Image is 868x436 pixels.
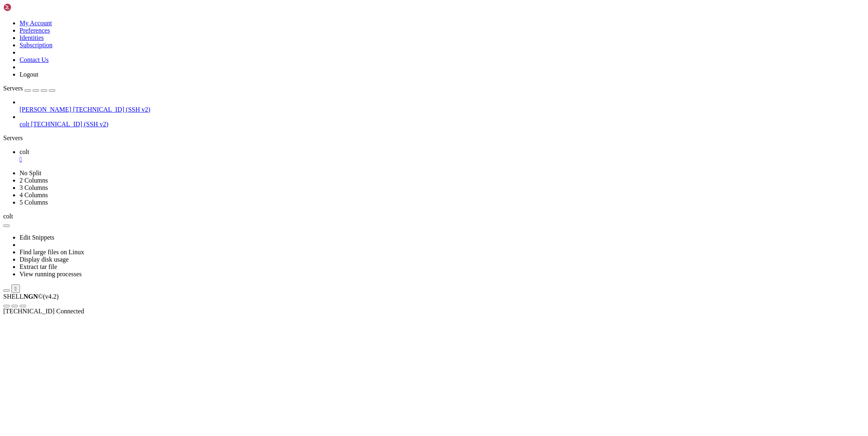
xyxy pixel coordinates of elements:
a: Logout [20,71,38,78]
span: Servers [3,85,23,92]
a: colt [TECHNICAL_ID] (SSH v2) [20,121,865,128]
div: Servers [3,134,865,142]
a: 3 Columns [20,184,48,191]
li: [PERSON_NAME] [TECHNICAL_ID] (SSH v2) [20,99,865,113]
span: colt [3,213,13,220]
img: Shellngn [3,3,50,11]
a: Subscription [20,42,52,48]
a: My Account [20,20,52,26]
a: View running processes [20,271,82,277]
a: Edit Snippets [20,234,55,241]
a: Contact Us [20,56,49,63]
a: Preferences [20,27,50,34]
li: colt [TECHNICAL_ID] (SSH v2) [20,113,865,128]
a: 2 Columns [20,177,48,184]
a: Identities [20,34,44,41]
a: Find large files on Linux [20,249,84,255]
a: 5 Columns [20,199,48,206]
span: [TECHNICAL_ID] (SSH v2) [31,121,108,128]
button:  [11,284,20,293]
span: colt [20,148,29,155]
a: colt [20,148,865,163]
span: colt [20,121,29,128]
span: [TECHNICAL_ID] (SSH v2) [73,106,150,113]
div:  [15,286,17,292]
span: [PERSON_NAME] [20,106,71,113]
a: Servers [3,85,55,92]
a: No Split [20,170,42,176]
a: Display disk usage [20,256,69,263]
a:  [20,156,865,163]
a: [PERSON_NAME] [TECHNICAL_ID] (SSH v2) [20,106,865,113]
a: Extract tar file [20,263,57,270]
a: 4 Columns [20,192,48,198]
